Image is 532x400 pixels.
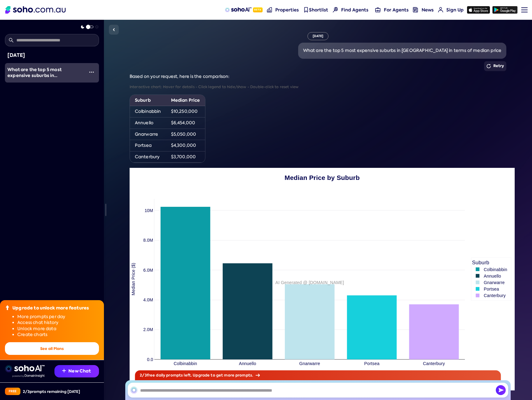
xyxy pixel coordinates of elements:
[5,365,45,372] img: sohoai logo
[135,370,501,380] div: 2 / 3 free daily prompts left. Upgrade to get more prompts.
[267,7,272,12] img: properties-nav icon
[130,117,166,129] td: Annuello
[303,7,309,12] img: shortlist-nav icon
[7,67,84,79] div: What are the top 5 most expensive suburbs in Melbourne in terms of median price
[413,7,418,12] img: news-nav icon
[446,7,464,13] span: Sign Up
[341,7,368,13] span: Find Agents
[12,374,45,377] img: Data provided by Domain Insight
[130,106,166,117] td: Colbinabbin
[166,95,205,106] th: Median Price
[5,63,84,83] a: What are the top 5 most expensive suburbs in [GEOGRAPHIC_DATA] in terms of median price
[130,140,166,151] td: Portsea
[12,305,89,311] div: Upgrade to unlock more features
[275,7,299,13] span: Properties
[5,388,20,395] div: Free
[333,7,338,12] img: Find agents icon
[496,385,506,395] img: Send icon
[166,151,205,163] td: $3,700,000
[17,320,99,326] li: Access chat history
[110,26,118,33] img: Sidebar toggle icon
[7,66,81,91] span: What are the top 5 most expensive suburbs in [GEOGRAPHIC_DATA] in terms of median price
[307,32,329,40] div: [DATE]
[166,140,205,151] td: $4,300,000
[472,260,489,266] text: Suburb
[467,6,490,14] img: app-store icon
[166,129,205,140] td: $5,050,000
[166,117,205,129] td: $6,454,000
[89,70,94,74] img: More icon
[130,74,230,79] span: Based on your request, here is the comparison:
[5,305,10,310] img: Upgrade icon
[130,151,166,163] td: Canterbury
[17,326,99,332] li: Unlock more data
[130,129,166,140] td: Gnarwarre
[492,6,517,14] img: google-play icon
[496,385,506,395] button: Send
[130,84,299,89] small: Interactive chart: Hover for details - Click legend to hide/show - Double-click to reset view
[130,386,138,394] img: SohoAI logo black
[309,7,328,13] span: Shortlist
[17,332,99,338] li: Create charts
[5,6,66,14] img: Soho Logo
[7,51,97,59] div: [DATE]
[487,64,491,68] img: Retry icon
[484,61,507,71] button: Retry
[23,389,80,394] div: 2 / 3 prompts remaining [DATE]
[54,365,99,377] button: New Chat
[17,314,99,320] li: More prompts per day
[62,369,66,372] img: Recommendation icon
[303,48,502,54] div: What are the top 5 most expensive suburbs in [GEOGRAPHIC_DATA] in terms of median price
[5,342,99,355] button: See all Plans
[384,7,409,13] span: For Agents
[130,95,166,106] th: Suburb
[225,7,251,12] img: sohoAI logo
[422,7,434,13] span: News
[166,106,205,117] td: $10,250,000
[375,7,380,12] img: for-agents-nav icon
[438,7,443,12] img: for-agents-nav icon
[255,374,260,377] img: Arrow icon
[253,7,263,12] span: Beta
